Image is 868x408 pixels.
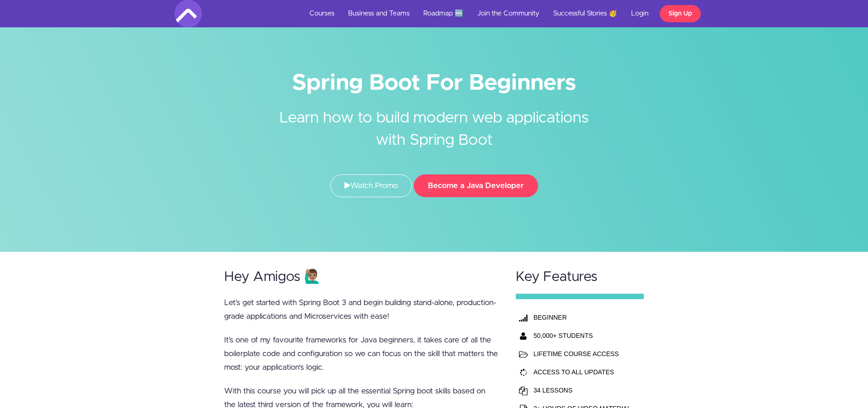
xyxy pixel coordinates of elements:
[531,308,633,326] th: BEGINNER
[175,73,694,93] h1: Spring Boot For Beginners
[660,5,701,22] a: Sign Up
[224,270,498,285] h2: Hey Amigos 🙋🏽‍♂️
[516,270,644,285] h2: Key Features
[531,381,633,399] td: 34 LESSONS
[531,326,633,345] th: 50,000+ STUDENTS
[224,333,498,374] p: It’s one of my favourite frameworks for Java beginners, it takes care of all the boilerplate code...
[330,174,412,197] a: Watch Promo
[531,363,633,381] td: ACCESS TO ALL UPDATES
[224,296,498,323] p: Let’s get started with Spring Boot 3 and begin building stand-alone, production-grade application...
[414,174,538,197] button: Become a Java Developer
[263,93,605,152] h2: Learn how to build modern web applications with Spring Boot
[531,345,633,363] td: LIFETIME COURSE ACCESS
